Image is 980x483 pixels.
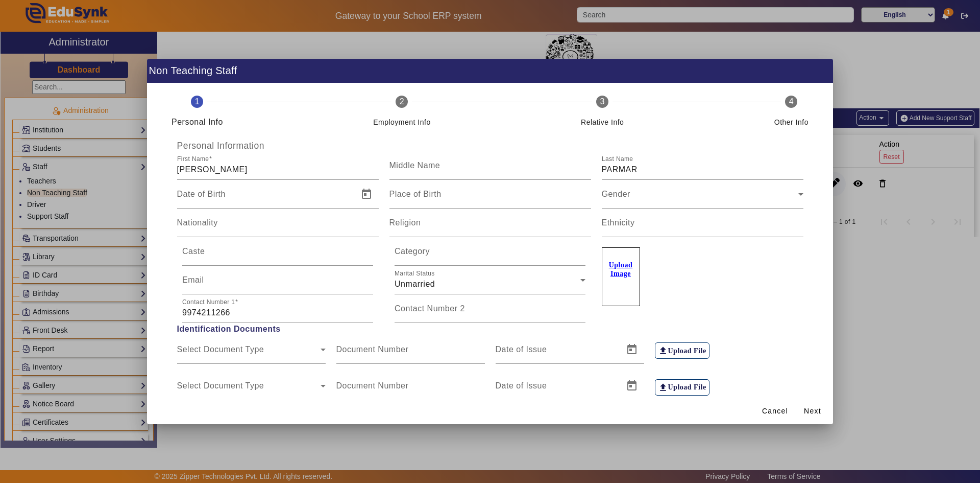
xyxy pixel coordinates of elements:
[177,348,321,360] span: Select Document Type
[602,156,633,163] mat-label: Last Name
[389,164,591,176] input: Middle Name
[336,381,409,390] mat-label: Document Number
[602,192,798,204] span: Gender
[177,190,226,198] mat-label: Date of Birth
[182,307,373,319] input: Contact Number '1'
[602,221,803,233] input: Ethnicity
[774,116,808,128] div: Other Info
[389,190,442,198] mat-label: Place of Birth
[655,379,709,396] label: Upload File
[354,182,379,206] button: Open calendar
[171,116,223,128] div: Personal Info
[177,192,352,204] input: Date of Birth
[762,406,788,417] span: Cancel
[602,218,635,227] mat-label: Ethnicity
[389,192,591,204] input: Place of Birth
[496,345,547,354] mat-label: Date of Issue
[804,406,821,417] span: Next
[400,96,404,108] span: 2
[195,96,200,108] span: 1
[177,156,209,163] mat-label: First Name
[581,116,624,128] div: Relative Info
[620,337,644,362] button: Open calendar
[389,161,440,170] mat-label: Middle Name
[395,247,430,256] mat-label: Category
[395,307,585,319] input: Contact Number '2'
[171,323,808,335] span: Identification Documents
[171,141,808,151] h5: Personal Information
[395,304,465,313] mat-label: Contact Number 2
[147,59,833,83] h1: Non Teaching Staff
[389,221,591,233] input: Religion
[182,278,373,290] input: Email
[609,261,633,278] u: Upload Image
[395,270,435,277] mat-label: Marital Status
[658,346,668,356] mat-icon: file_upload
[182,249,373,262] input: Caste
[177,221,379,233] input: Nationality
[336,348,485,360] input: Document Number
[758,402,792,420] button: Cancel
[602,190,630,198] mat-label: Gender
[496,384,618,396] input: Date of Issue
[658,382,668,393] mat-icon: file_upload
[496,348,618,360] input: Date of Issue
[796,402,829,420] button: Next
[602,164,803,176] input: Last Name
[177,164,379,176] input: First Name*
[655,342,709,359] label: Upload File
[620,374,644,398] button: Open calendar
[395,249,585,262] input: Category
[182,275,204,284] mat-label: Email
[496,381,547,390] mat-label: Date of Issue
[182,299,235,306] mat-label: Contact Number 1
[336,384,485,396] input: Document Number
[389,218,421,227] mat-label: Religion
[177,218,218,227] mat-label: Nationality
[177,345,264,354] mat-label: Select Document Type
[395,280,435,288] span: Unmarried
[177,384,321,396] span: Select Document Type
[177,381,264,390] mat-label: Select Document Type
[600,96,605,108] span: 3
[373,116,431,128] div: Employment Info
[182,247,205,256] mat-label: Caste
[789,96,794,108] span: 4
[336,345,409,354] mat-label: Document Number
